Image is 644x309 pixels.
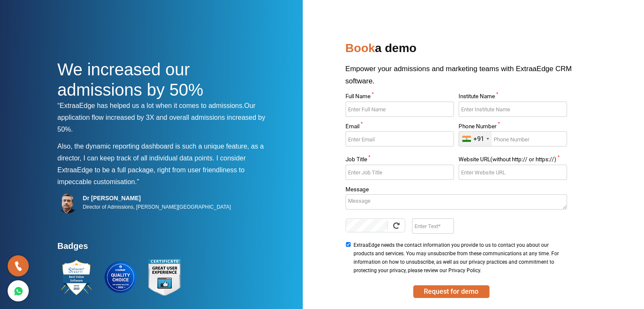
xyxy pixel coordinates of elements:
label: Job Title [345,157,454,165]
input: Enter Full Name [345,102,454,117]
textarea: Message [345,194,567,210]
span: I consider ExtraaEdge to be a full package, right from user friendliness to impeccable customisat... [58,154,246,185]
input: Enter Website URL [459,165,567,180]
input: Enter Phone Number [459,131,567,146]
label: Phone Number [459,124,567,132]
label: Email [345,124,454,132]
p: Empower your admissions and marketing teams with ExtraaEdge CRM software. [345,63,587,94]
input: Enter Text [412,218,454,234]
div: India (भारत): +91 [459,132,492,146]
h2: a demo [345,38,587,63]
span: Book [345,41,375,55]
span: Our application flow increased by 3X and overall admissions increased by 50%. [58,102,265,133]
label: Message [345,187,567,195]
input: ExtraaEdge needs the contact information you provide to us to contact you about our products and ... [345,242,351,247]
span: We increased our admissions by 50% [58,60,204,99]
h5: Dr [PERSON_NAME] [83,194,231,202]
button: SUBMIT [413,285,489,298]
input: Enter Job Title [345,165,454,180]
span: ExtraaEdge needs the contact information you provide to us to contact you about our products and ... [354,241,564,275]
p: Director of Admissions, [PERSON_NAME][GEOGRAPHIC_DATA] [83,202,231,212]
span: “ExtraaEdge has helped us a lot when it comes to admissions. [58,102,244,109]
h4: Badges [58,241,274,256]
label: Full Name [345,94,454,102]
div: +91 [473,135,484,143]
input: Enter Email [345,131,454,146]
span: Also, the dynamic reporting dashboard is such a unique feature, as a director, I can keep track o... [58,143,264,162]
label: Institute Name [459,94,567,102]
input: Enter Institute Name [459,102,567,117]
label: Website URL(without http:// or https://) [459,157,567,165]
